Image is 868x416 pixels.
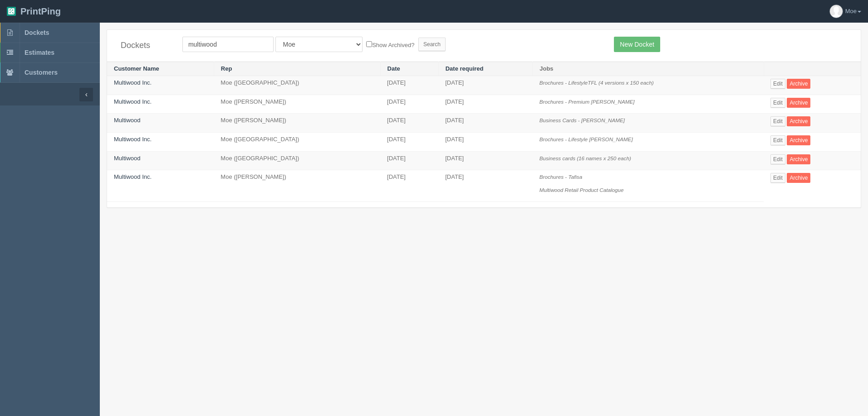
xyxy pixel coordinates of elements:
[214,133,380,152] td: Moe ([GEOGRAPHIC_DATA])
[214,151,380,170] td: Moe ([GEOGRAPHIC_DATA])
[7,7,16,16] img: logo-3e63b451c926e2ac314895c53de4908e5d424f24456219fb08d385ab2e579770.png
[214,170,380,202] td: Moe ([PERSON_NAME])
[770,154,785,164] a: Edit
[787,116,810,126] a: Archive
[366,41,372,47] input: Show Archived?
[830,5,843,18] img: avatar_default-7531ab5dedf162e01f1e0bb0964e6a185e93c5c22dfe317fb01d7f8cd2b1632c.jpg
[114,155,141,162] a: Multiwood
[438,170,533,202] td: [DATE]
[25,29,49,36] span: Dockets
[114,98,152,105] a: Multiwood Inc.
[533,62,764,76] th: Jobs
[221,65,232,72] a: Rep
[770,79,785,89] a: Edit
[114,65,159,72] a: Customer Name
[770,135,785,145] a: Edit
[214,95,380,114] td: Moe ([PERSON_NAME])
[770,173,785,183] a: Edit
[539,136,633,142] i: Brochures - Lifestyle [PERSON_NAME]
[787,98,810,108] a: Archive
[770,98,785,108] a: Edit
[614,37,660,52] a: New Docket
[418,38,446,51] input: Search
[539,117,625,123] i: Business Cards - [PERSON_NAME]
[438,76,533,95] td: [DATE]
[114,173,152,180] a: Multiwood Inc.
[182,37,274,52] input: Customer Name
[214,114,380,133] td: Moe ([PERSON_NAME])
[114,117,141,124] a: Multiwood
[25,69,58,76] span: Customers
[380,133,438,152] td: [DATE]
[787,79,810,89] a: Archive
[787,154,810,164] a: Archive
[25,49,54,56] span: Estimates
[121,41,169,50] h4: Dockets
[787,173,810,183] a: Archive
[214,76,380,95] td: Moe ([GEOGRAPHIC_DATA])
[787,135,810,145] a: Archive
[438,114,533,133] td: [DATE]
[539,155,631,161] i: Business cards (16 names x 250 each)
[366,39,414,50] label: Show Archived?
[539,187,624,193] i: Multiwood Retail Product Catalogue
[438,151,533,170] td: [DATE]
[380,151,438,170] td: [DATE]
[446,65,484,72] a: Date required
[539,99,635,105] i: Brochures - Premium [PERSON_NAME]
[387,65,400,72] a: Date
[114,79,152,86] a: Multiwood Inc.
[380,95,438,114] td: [DATE]
[539,174,582,180] i: Brochures - Tafisa
[770,116,785,126] a: Edit
[380,76,438,95] td: [DATE]
[539,80,654,86] i: Brochures - LifestyleTFL (4 versions x 150 each)
[380,170,438,202] td: [DATE]
[438,95,533,114] td: [DATE]
[114,136,152,143] a: Multiwood Inc.
[438,133,533,152] td: [DATE]
[380,114,438,133] td: [DATE]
